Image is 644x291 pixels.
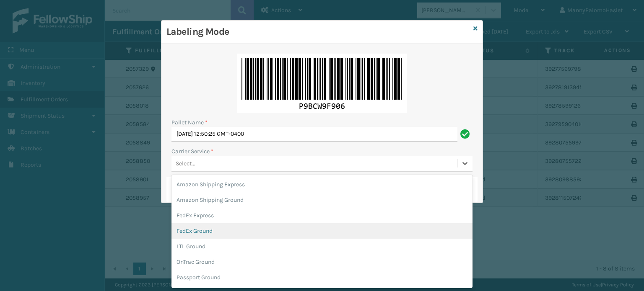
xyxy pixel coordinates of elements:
[171,208,473,223] div: FedEx Express
[166,26,470,38] h3: Labeling Mode
[171,239,473,254] div: LTL Ground
[171,223,473,239] div: FedEx Ground
[171,192,473,208] div: Amazon Shipping Ground
[171,118,208,127] label: Pallet Name
[171,147,213,156] label: Carrier Service
[171,270,473,285] div: Passport Ground
[237,54,407,113] img: +St5RgAAAAGSURBVAMA1MwEn4M9YVUAAAAASUVORK5CYII=
[171,177,473,192] div: Amazon Shipping Express
[171,254,473,270] div: OnTrac Ground
[176,159,195,168] div: Select...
